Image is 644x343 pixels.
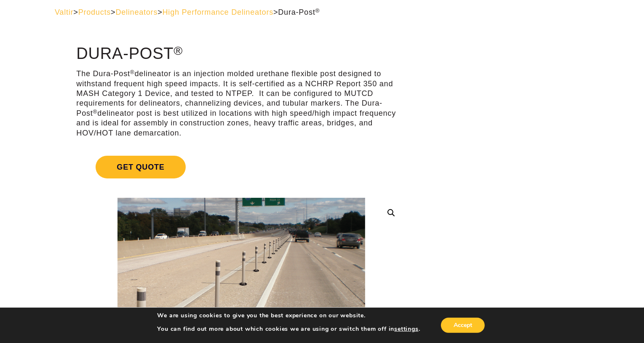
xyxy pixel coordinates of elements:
sup: ® [93,109,98,115]
a: Get Quote [76,146,406,189]
h1: Dura-Post [76,45,406,63]
button: settings [394,325,418,333]
p: We are using cookies to give you the best experience on our website. [158,312,420,319]
sup: ® [130,69,135,75]
a: Valtir [55,8,73,16]
sup: ® [315,8,320,14]
span: Get Quote [96,156,185,178]
div: > > > > [55,8,589,17]
button: Accept [441,318,485,333]
p: The Dura-Post delineator is an injection molded urethane flexible post designed to withstand freq... [76,69,406,138]
a: High Performance Delineators [163,8,274,16]
sup: ® [174,44,183,57]
span: Dura-Post [278,8,320,16]
a: Delineators [115,8,158,16]
a: Products [78,8,111,16]
p: You can find out more about which cookies we are using or switch them off in . [158,325,420,333]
